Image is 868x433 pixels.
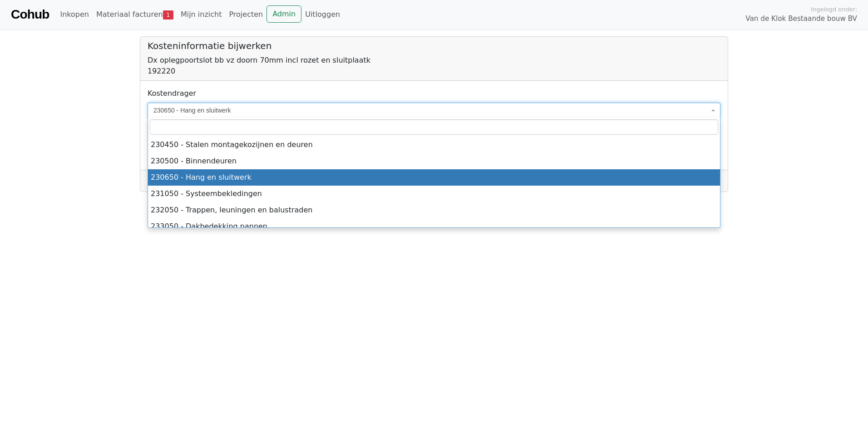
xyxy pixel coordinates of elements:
span: 230650 - Hang en sluitwerk [148,103,720,118]
div: Dx oplegpoortslot bb vz doorn 70mm incl rozet en sluitplaatk [148,55,720,66]
span: Ingelogd onder: [811,5,857,14]
div: 192220 [148,66,720,77]
span: 1 [163,10,173,20]
li: 230650 - Hang en sluitwerk [148,169,720,186]
label: Kostendrager [148,88,196,99]
a: Inkopen [56,5,92,24]
a: Projecten [225,5,266,24]
li: 231050 - Systeembekledingen [148,186,720,202]
li: 230450 - Stalen montagekozijnen en deuren [148,137,720,153]
a: Cohub [11,4,49,25]
li: 233050 - Dakbedekking pannen [148,218,720,235]
h5: Kosteninformatie bijwerken [148,40,720,51]
span: Van de Klok Bestaande bouw BV [745,14,857,24]
li: 232050 - Trappen, leuningen en balustraden [148,202,720,218]
li: 230500 - Binnendeuren [148,153,720,169]
span: 230650 - Hang en sluitwerk [153,106,709,115]
a: Admin [266,5,301,23]
a: Uitloggen [301,5,344,24]
a: Materiaal facturen1 [93,5,177,24]
a: Mijn inzicht [177,5,226,24]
